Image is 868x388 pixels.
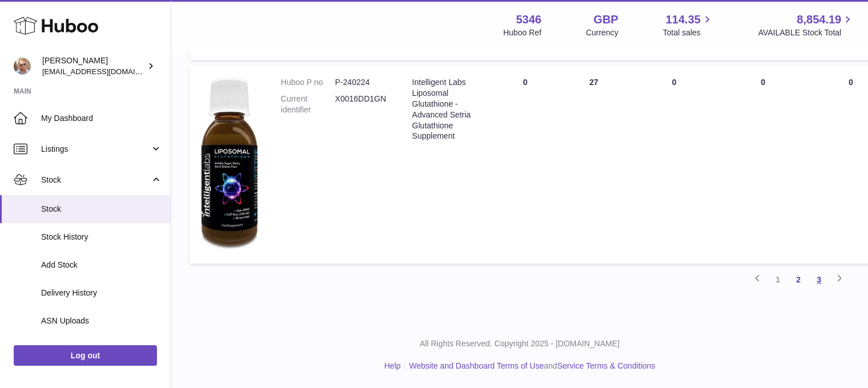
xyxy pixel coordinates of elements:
img: product image [201,77,258,249]
span: ASN Uploads [41,316,162,326]
dt: Current identifier [281,94,335,115]
span: Stock History [41,232,162,242]
strong: 5346 [516,12,542,27]
span: Listings [41,144,150,155]
li: and [405,361,655,371]
span: Add Stock [41,260,162,270]
p: All Rights Reserved. Copyright 2025 - [DOMAIN_NAME] [180,338,859,349]
dt: Huboo P no [281,77,335,88]
div: Currency [586,27,619,38]
a: 1 [768,269,788,290]
dd: X0016DD1GN [335,94,389,115]
a: 114.35 Total sales [663,12,713,38]
a: Help [384,361,401,370]
td: 0 [720,66,806,264]
div: [PERSON_NAME] [42,55,145,77]
span: [EMAIL_ADDRESS][DOMAIN_NAME] [42,67,168,76]
div: Intelligent Labs Liposomal Glutathione - Advanced Setria Glutathione Supplement [412,77,479,142]
a: Log out [14,345,157,366]
span: AVAILABLE Stock Total [758,27,854,38]
span: 114.35 [665,12,700,27]
div: Huboo Ref [503,27,542,38]
td: 0 [491,66,559,264]
dd: P-240224 [335,77,389,88]
span: My Dashboard [41,113,162,124]
td: 27 [559,66,628,264]
span: 8,854.19 [797,12,841,27]
span: 0 [849,78,853,87]
span: Total sales [663,27,713,38]
a: Service Terms & Conditions [557,361,655,370]
span: Stock [41,204,162,215]
span: Stock [41,175,150,185]
span: Delivery History [41,288,162,298]
a: Website and Dashboard Terms of Use [409,361,544,370]
img: support@radoneltd.co.uk [14,58,31,75]
a: 8,854.19 AVAILABLE Stock Total [758,12,854,38]
a: 3 [809,269,829,290]
td: 0 [628,66,720,264]
strong: GBP [594,12,618,27]
a: 2 [788,269,809,290]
